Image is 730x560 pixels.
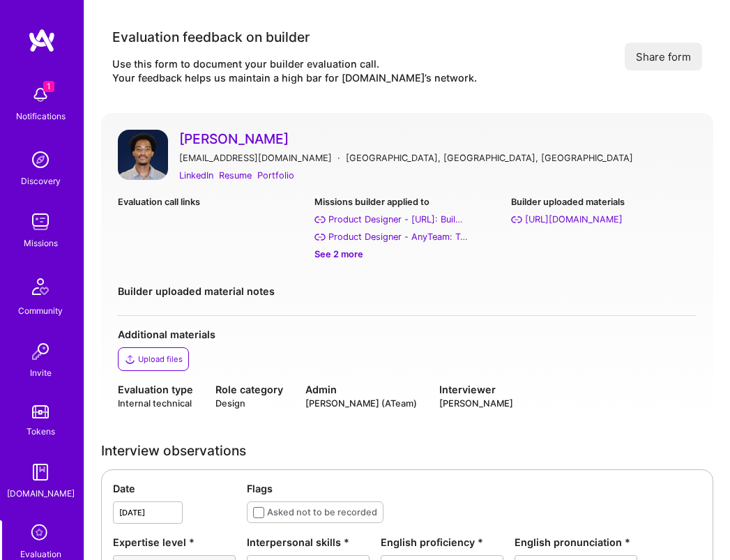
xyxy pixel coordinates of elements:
[28,28,56,53] img: logo
[525,212,623,227] div: https://ubaobasi.com/
[511,214,522,225] i: https://ubaobasi.com/
[30,365,52,380] div: Invite
[118,284,697,298] div: Builder uploaded material notes
[439,382,513,397] div: Interviewer
[247,481,701,496] div: Flags
[27,520,54,547] i: icon SelectionTeam
[179,151,332,165] div: [EMAIL_ADDRESS][DOMAIN_NAME]
[267,505,377,520] div: Asked not to be recorded
[26,458,54,486] img: guide book
[625,43,702,70] button: Share form
[215,397,283,410] div: Design
[118,397,193,410] div: Internal technical
[247,535,370,550] div: Interpersonal skills *
[179,130,697,148] a: [PERSON_NAME]
[26,424,55,439] div: Tokens
[7,486,75,501] div: [DOMAIN_NAME]
[138,354,183,365] div: Upload files
[16,109,66,123] div: Notifications
[511,212,697,227] a: [URL][DOMAIN_NAME]
[314,212,500,227] a: Product Designer - [URL]: Building an Innovative Real Estate Platform
[314,229,500,244] a: Product Designer - AnyTeam: Team for AI-Powered Sales Platform
[26,146,54,174] img: discovery
[118,195,303,209] div: Evaluation call links
[346,151,633,165] div: [GEOGRAPHIC_DATA], [GEOGRAPHIC_DATA], [GEOGRAPHIC_DATA]
[113,481,236,496] div: Date
[305,382,417,397] div: Admin
[26,338,54,365] img: Invite
[439,397,513,410] div: [PERSON_NAME]
[101,444,713,458] div: Interview observations
[124,354,135,365] i: icon Upload2
[511,195,697,209] div: Builder uploaded materials
[215,382,283,397] div: Role category
[113,535,236,550] div: Expertise level *
[118,130,168,183] a: User Avatar
[21,174,61,188] div: Discovery
[381,535,503,550] div: English proficiency *
[219,168,252,183] a: Resume
[305,397,417,410] div: [PERSON_NAME] (ATeam)
[328,212,468,227] div: Product Designer - Terr.ai: Building an Innovative Real Estate Platform
[314,195,500,209] div: Missions builder applied to
[112,57,477,85] div: Use this form to document your builder evaluation call. Your feedback helps us maintain a high ba...
[18,303,63,318] div: Community
[314,232,326,243] i: Product Designer - AnyTeam: Team for AI-Powered Sales Platform
[112,28,477,46] div: Evaluation feedback on builder
[43,81,54,92] span: 1
[257,168,294,183] a: Portfolio
[26,208,54,236] img: teamwork
[515,535,637,550] div: English pronunciation *
[328,229,468,244] div: Product Designer - AnyTeam: Team for AI-Powered Sales Platform
[24,270,57,303] img: Community
[118,382,193,397] div: Evaluation type
[337,151,340,165] div: ·
[118,327,697,342] div: Additional materials
[32,405,49,418] img: tokens
[179,168,213,183] a: LinkedIn
[314,214,326,225] i: Product Designer - Terr.ai: Building an Innovative Real Estate Platform
[26,81,54,109] img: bell
[118,130,168,180] img: User Avatar
[24,236,58,250] div: Missions
[314,247,500,262] div: See 2 more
